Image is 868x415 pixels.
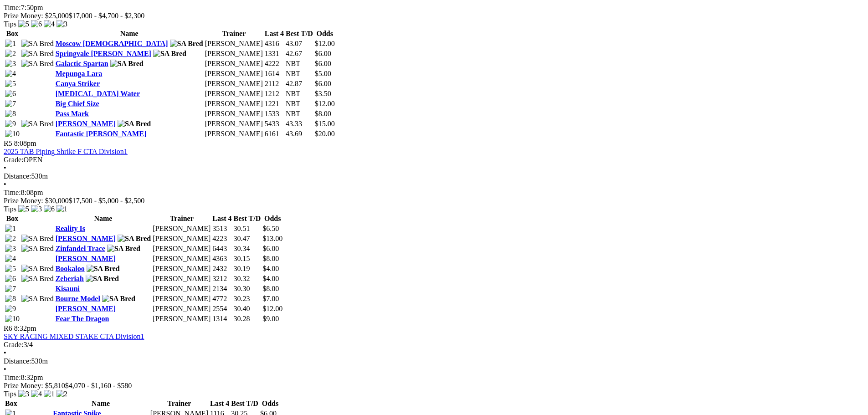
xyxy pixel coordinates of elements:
img: 3 [56,20,67,28]
td: NBT [285,99,313,108]
td: 1533 [264,109,284,118]
a: Canya Striker [56,80,100,87]
span: • [4,365,6,373]
td: 30.28 [233,314,262,323]
span: Distance: [4,172,31,180]
td: [PERSON_NAME] [152,314,211,323]
td: 1614 [264,69,284,78]
img: SA Bred [86,275,119,283]
span: 8:32pm [14,324,36,332]
td: 30.34 [233,244,262,253]
img: 9 [5,120,16,128]
td: [PERSON_NAME] [205,89,263,98]
td: 3513 [212,224,232,233]
td: 42.67 [285,49,313,58]
a: 2025 TAB Piping Shrike F CTA Division1 [4,148,128,155]
img: SA Bred [107,245,140,253]
img: 8 [5,110,16,118]
span: $3.50 [315,90,331,97]
img: 5 [5,80,16,88]
td: 2554 [212,304,232,313]
td: [PERSON_NAME] [152,254,211,263]
a: Big Chief Size [56,100,99,108]
td: [PERSON_NAME] [205,99,263,108]
img: SA Bred [21,235,54,243]
td: 43.69 [285,129,313,138]
span: $8.00 [315,110,331,118]
span: 8:08pm [14,139,36,147]
img: 10 [5,130,20,138]
img: SA Bred [21,275,54,283]
span: Box [5,400,17,407]
div: 8:32pm [4,374,864,382]
span: $9.00 [262,315,279,323]
img: SA Bred [21,265,54,273]
th: Last 4 [210,399,230,408]
a: Galactic Spartan [56,60,108,67]
th: Name [55,29,204,38]
td: 2432 [212,264,232,273]
span: Time: [4,189,21,196]
img: 3 [5,245,16,253]
a: SKY RACING MIXED STAKE CTA Division1 [4,333,144,340]
td: [PERSON_NAME] [152,234,211,243]
span: $7.00 [262,295,279,302]
span: Time: [4,374,21,381]
td: 30.30 [233,284,262,293]
img: 4 [44,20,55,28]
div: 7:50pm [4,4,864,12]
div: 530m [4,172,864,180]
td: 2134 [212,284,232,293]
img: 2 [5,50,16,58]
td: 1331 [264,49,284,58]
span: $6.00 [262,245,279,252]
td: 5433 [264,119,284,128]
img: 1 [5,225,16,233]
span: $5.00 [315,70,331,77]
td: [PERSON_NAME] [205,109,263,118]
td: 6443 [212,244,232,253]
img: 10 [5,315,20,323]
td: 30.23 [233,294,262,303]
td: 30.15 [233,254,262,263]
a: [MEDICAL_DATA] Water [56,90,140,97]
a: Reality Is [56,225,85,232]
td: 1212 [264,89,284,98]
img: 7 [5,100,16,108]
td: 30.19 [233,264,262,273]
img: 4 [5,255,16,263]
img: 6 [31,20,42,28]
th: Trainer [205,29,263,38]
td: 42.87 [285,79,313,88]
td: 43.33 [285,119,313,128]
a: [PERSON_NAME] [56,120,116,128]
span: $12.00 [315,40,335,47]
span: $4,070 - $1,160 - $580 [65,382,132,389]
img: 5 [18,20,29,28]
img: 8 [5,295,16,303]
th: Best T/D [231,399,259,408]
td: [PERSON_NAME] [205,59,263,68]
span: $6.50 [262,225,279,232]
img: SA Bred [21,60,54,68]
span: Box [6,30,19,37]
td: NBT [285,109,313,118]
a: Bourne Model [56,295,100,302]
th: Odds [314,29,335,38]
th: Best T/D [233,214,262,223]
a: Springvale [PERSON_NAME] [56,50,151,57]
td: 30.51 [233,224,262,233]
img: 2 [5,235,16,243]
th: Last 4 [212,214,232,223]
span: $20.00 [315,130,335,138]
td: [PERSON_NAME] [205,119,263,128]
td: 30.32 [233,274,262,283]
img: SA Bred [102,295,135,303]
img: 5 [18,205,29,213]
td: 4223 [212,234,232,243]
img: 6 [5,275,16,283]
a: Bookaloo [56,265,85,272]
td: [PERSON_NAME] [205,69,263,78]
td: [PERSON_NAME] [152,224,211,233]
a: Pass Mark [56,110,89,118]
